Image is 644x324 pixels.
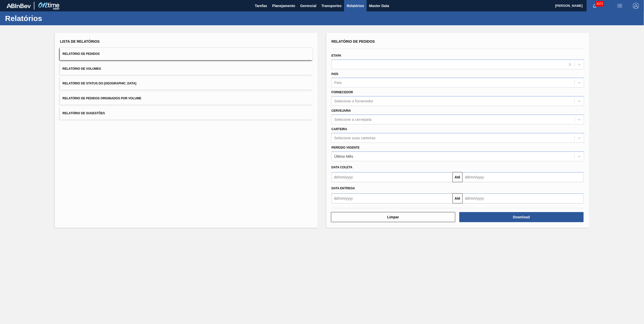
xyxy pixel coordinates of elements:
[62,67,101,71] span: Relatório de Volumes
[331,193,452,203] input: dd/mm/yyyy
[60,77,313,90] button: Relatório de Status do [GEOGRAPHIC_DATA]
[62,82,136,85] span: Relatório de Status do [GEOGRAPHIC_DATA]
[334,81,342,85] div: País
[617,3,623,9] img: userActions
[331,72,338,76] label: País
[331,172,452,182] input: dd/mm/yyyy
[587,2,603,9] button: Notificações
[331,39,375,43] span: Relatório de Pedidos
[331,146,360,149] label: Período Vigente
[595,1,604,7] span: 3072
[347,3,364,9] span: Relatórios
[331,90,353,94] label: Fornecedor
[459,212,584,222] button: Download
[255,3,267,9] span: Tarefas
[62,111,105,115] span: Relatório de Sugestões
[463,193,584,203] input: dd/mm/yyyy
[331,212,455,222] button: Limpar
[369,3,389,9] span: Master Data
[463,172,584,182] input: dd/mm/yyyy
[334,99,373,103] div: Selecione o fornecedor
[331,187,355,190] span: Data entrega
[5,15,95,21] h1: Relatórios
[62,52,100,56] span: Relatório de Pedidos
[334,136,375,140] div: Selecione suas carteiras
[62,97,141,100] span: Relatório de Pedidos Originados por Volume
[300,3,317,9] span: Gerencial
[60,63,313,75] button: Relatório de Volumes
[331,109,351,112] label: Cervejaria
[7,4,31,8] img: TNhmsLtSVTkK8tSr43FrP2fwEKptu5GPRR3wAAAABJRU5ErkJggg==
[331,166,352,169] span: Data coleta
[331,127,347,131] label: Carteira
[60,92,313,105] button: Relatório de Pedidos Originados por Volume
[60,107,313,120] button: Relatório de Sugestões
[272,3,295,9] span: Planejamento
[334,117,372,122] div: Selecione a cervejaria
[60,48,313,60] button: Relatório de Pedidos
[452,172,463,182] button: Até
[321,3,342,9] span: Transportes
[331,54,341,57] label: Etapa
[452,193,463,203] button: Até
[60,39,100,43] span: Lista de Relatórios
[334,154,353,158] div: Último Mês
[633,3,639,9] img: Logout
